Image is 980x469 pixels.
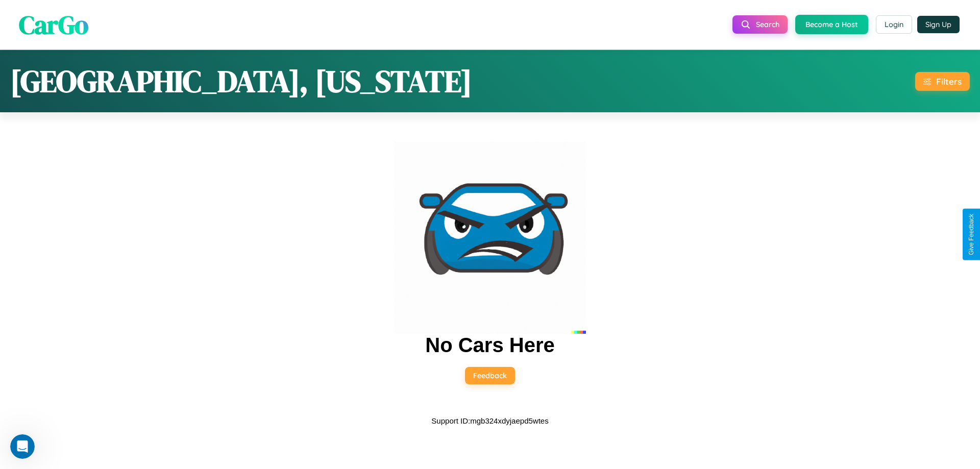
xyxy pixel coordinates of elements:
span: Search [756,20,779,29]
button: Search [732,15,788,34]
button: Login [876,15,912,34]
iframe: Intercom live chat [10,434,35,459]
p: Support ID: mgb324xdyjaepd5wtes [431,414,548,428]
button: Feedback [465,367,515,384]
button: Filters [915,72,970,91]
img: car [394,142,586,334]
h1: [GEOGRAPHIC_DATA], [US_STATE] [10,60,472,102]
button: Sign Up [917,16,960,33]
div: Filters [936,76,962,87]
span: CarGo [19,7,88,42]
button: Become a Host [795,15,868,34]
div: Give Feedback [968,214,975,255]
h2: No Cars Here [425,334,554,357]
